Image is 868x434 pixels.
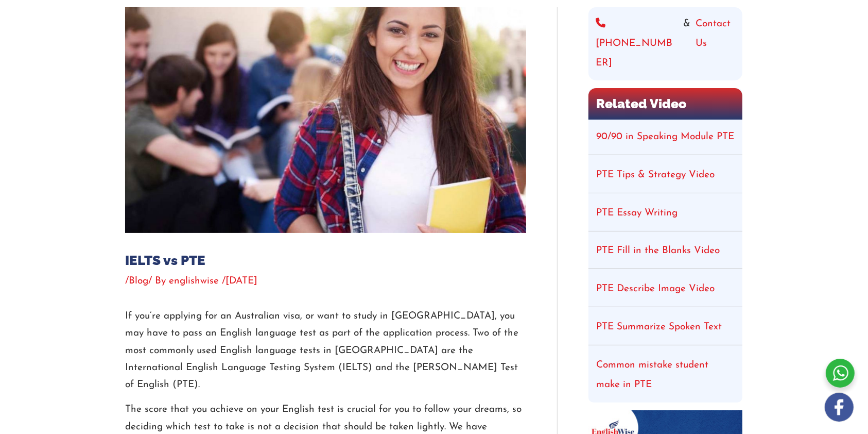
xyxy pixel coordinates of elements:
a: PTE Tips & Strategy Video [596,170,715,180]
div: / / By / [125,274,526,289]
a: Common mistake student make in PTE [596,360,708,390]
div: & [596,14,735,73]
a: PTE Describe Image Video [596,284,715,294]
a: PTE Fill in the Blanks Video [596,246,720,256]
span: englishwise [169,276,219,286]
a: Contact Us [696,14,735,73]
a: PTE Essay Writing [596,208,678,218]
img: IELTS vs PTE [125,7,526,233]
a: Blog [129,276,148,286]
a: englishwise [169,276,222,286]
a: PTE Summarize Spoken Text [596,322,722,332]
span: [DATE] [225,276,257,286]
p: If you’re applying for an Australian visa, or want to study in [GEOGRAPHIC_DATA], you may have to... [125,308,526,393]
a: 90/90 in Speaking Module PTE [596,132,734,142]
a: [PHONE_NUMBER] [596,14,678,73]
h2: Related Video [588,88,742,120]
h1: IELTS vs PTE [125,253,526,269]
img: white-facebook.png [825,393,854,422]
